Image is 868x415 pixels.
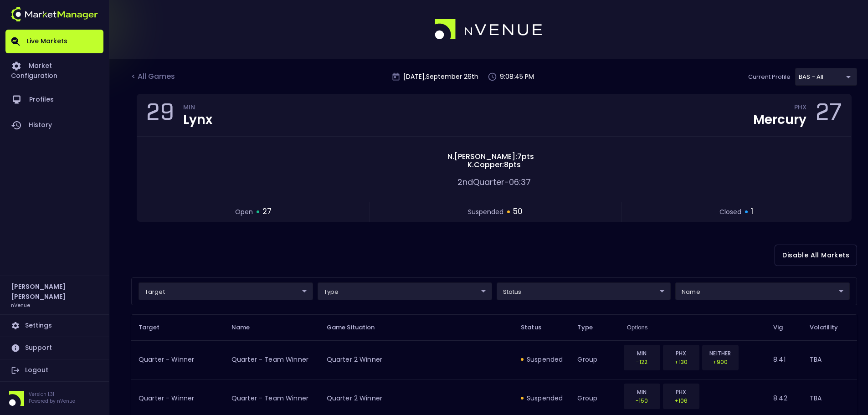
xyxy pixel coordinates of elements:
span: Vig [773,323,795,332]
span: Target [139,323,171,332]
div: Mercury [753,113,806,126]
a: Settings [5,315,103,337]
span: Volatility [810,323,850,332]
div: target [497,282,671,300]
span: 50 [513,206,523,218]
a: History [5,113,103,138]
p: Powered by nVenue [29,398,75,405]
h3: nVenue [11,302,30,308]
p: -122 [630,358,654,366]
div: target [795,68,857,86]
p: Version 1.31 [29,391,75,398]
p: MIN [630,388,654,396]
p: MIN [630,349,654,358]
p: Current Profile [748,72,791,82]
span: K . Copper : 8 pts [465,161,524,169]
p: +106 [669,396,693,405]
p: +900 [708,358,733,366]
div: PHX [794,105,806,112]
a: Logout [5,359,103,381]
p: -150 [630,396,654,405]
p: [DATE] , September 26 th [403,72,478,82]
p: PHX [669,349,693,358]
td: Quarter - Winner [131,340,224,379]
span: 06:37 [509,176,531,188]
span: suspended [468,207,503,217]
span: Game Situation [327,323,387,332]
a: Support [5,337,103,359]
div: target [675,282,850,300]
span: 27 [262,206,272,218]
span: - [504,176,509,188]
span: Type [577,323,605,332]
td: group [570,340,619,379]
span: Name [231,323,262,332]
p: PHX [669,388,693,396]
div: < All Games [131,71,177,83]
h2: [PERSON_NAME] [PERSON_NAME] [11,282,98,302]
div: 27 [816,102,842,129]
span: closed [719,207,741,217]
span: Status [521,323,553,332]
a: Live Markets [5,30,103,53]
td: TBA [802,340,857,379]
td: 8.41 [766,340,802,379]
td: Quarter 2 Winner [319,340,514,379]
img: logo [11,7,98,21]
span: 2nd Quarter [457,176,504,188]
th: Options [620,314,766,340]
span: open [235,207,253,217]
td: Quarter - Team Winner [224,340,319,379]
div: Version 1.31Powered by nVenue [5,391,103,406]
span: N . [PERSON_NAME] : 7 pts [445,153,537,161]
div: MIN [183,105,212,112]
img: logo [435,19,543,40]
p: 9:08:45 PM [500,72,534,82]
button: Disable All Markets [775,245,857,266]
div: target [318,282,492,300]
div: suspended [521,394,563,403]
span: 1 [751,206,753,218]
p: +130 [669,358,693,366]
p: NEITHER [708,349,733,358]
a: Profiles [5,87,103,113]
div: target [139,282,313,300]
div: suspended [521,355,563,364]
div: Lynx [183,113,212,126]
div: 29 [146,102,174,129]
a: Market Configuration [5,53,103,87]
